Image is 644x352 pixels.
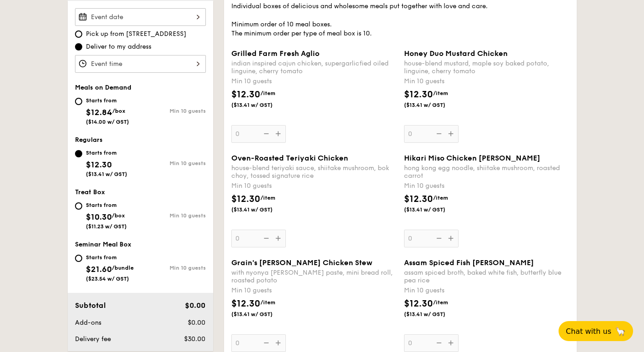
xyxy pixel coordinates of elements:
span: $12.30 [231,89,260,100]
div: Min 10 guests [140,160,206,166]
span: ($13.41 w/ GST) [404,101,466,109]
div: assam spiced broth, baked white fish, butterfly blue pea rice [404,269,569,284]
div: Starts from [86,149,127,156]
div: Starts from [86,97,129,104]
span: Grain's [PERSON_NAME] Chicken Stew [231,258,372,267]
div: indian inspired cajun chicken, supergarlicfied oiled linguine, cherry tomato [231,60,397,75]
span: Meals on Demand [75,84,131,91]
span: Treat Box [75,188,105,196]
span: 🦙 [615,326,626,337]
div: Min 10 guests [404,286,569,295]
div: Min 10 guests [140,212,206,219]
span: ($13.41 w/ GST) [404,206,466,213]
span: $12.30 [404,194,433,205]
span: ($23.54 w/ GST) [86,276,129,282]
div: Min 10 guests [404,181,569,191]
input: Starts from$10.30/box($11.23 w/ GST)Min 10 guests [75,202,82,210]
span: Honey Duo Mustard Chicken [404,49,508,58]
div: Min 10 guests [140,265,206,271]
span: Seminar Meal Box [75,241,131,248]
span: Pick up from [STREET_ADDRESS] [86,30,186,39]
div: Starts from [86,201,127,209]
span: /box [112,108,125,114]
span: /bundle [112,265,134,271]
span: Regulars [75,136,103,144]
span: $21.60 [86,264,112,274]
div: Starts from [86,254,134,261]
span: /item [260,299,275,306]
input: Pick up from [STREET_ADDRESS] [75,30,82,38]
span: $0.00 [185,301,205,310]
input: Event time [75,55,206,73]
span: $30.00 [184,335,205,343]
span: /item [260,90,275,96]
span: $12.84 [86,107,112,117]
span: $10.30 [86,212,112,222]
span: $12.30 [231,298,260,309]
span: $12.30 [404,298,433,309]
span: ($13.41 w/ GST) [231,101,293,109]
div: house-blend teriyaki sauce, shiitake mushroom, bok choy, tossed signature rice [231,164,397,180]
div: Min 10 guests [140,108,206,114]
div: Min 10 guests [404,77,569,86]
div: Min 10 guests [231,286,397,295]
span: ($13.41 w/ GST) [231,311,293,318]
span: /box [112,212,125,219]
span: ($14.00 w/ GST) [86,119,129,125]
span: $12.30 [404,89,433,100]
span: /item [260,195,275,201]
div: Individual boxes of delicious and wholesome meals put together with love and care. Minimum order ... [231,2,569,38]
div: with nyonya [PERSON_NAME] paste, mini bread roll, roasted potato [231,269,397,284]
input: Event date [75,8,206,26]
span: Subtotal [75,301,106,310]
div: house-blend mustard, maple soy baked potato, linguine, cherry tomato [404,60,569,75]
span: Assam Spiced Fish [PERSON_NAME] [404,258,534,267]
span: Hikari Miso Chicken [PERSON_NAME] [404,154,540,162]
span: Grilled Farm Fresh Aglio [231,49,320,58]
input: Deliver to my address [75,43,82,50]
span: /item [433,90,448,96]
div: Min 10 guests [231,181,397,191]
input: Starts from$12.84/box($14.00 w/ GST)Min 10 guests [75,98,82,105]
span: Oven-Roasted Teriyaki Chicken [231,154,348,162]
span: ($13.41 w/ GST) [404,311,466,318]
span: Chat with us [566,327,611,336]
span: Add-ons [75,319,101,327]
span: $0.00 [188,319,205,327]
div: Min 10 guests [231,77,397,86]
span: $12.30 [86,160,112,170]
button: Chat with us🦙 [559,321,633,341]
input: Starts from$12.30($13.41 w/ GST)Min 10 guests [75,150,82,157]
span: /item [433,195,448,201]
span: /item [433,299,448,306]
span: ($11.23 w/ GST) [86,223,127,230]
input: Starts from$21.60/bundle($23.54 w/ GST)Min 10 guests [75,255,82,262]
span: ($13.41 w/ GST) [231,206,293,213]
div: hong kong egg noodle, shiitake mushroom, roasted carrot [404,164,569,180]
span: $12.30 [231,194,260,205]
span: Delivery fee [75,335,111,343]
span: Deliver to my address [86,42,151,51]
span: ($13.41 w/ GST) [86,171,127,177]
